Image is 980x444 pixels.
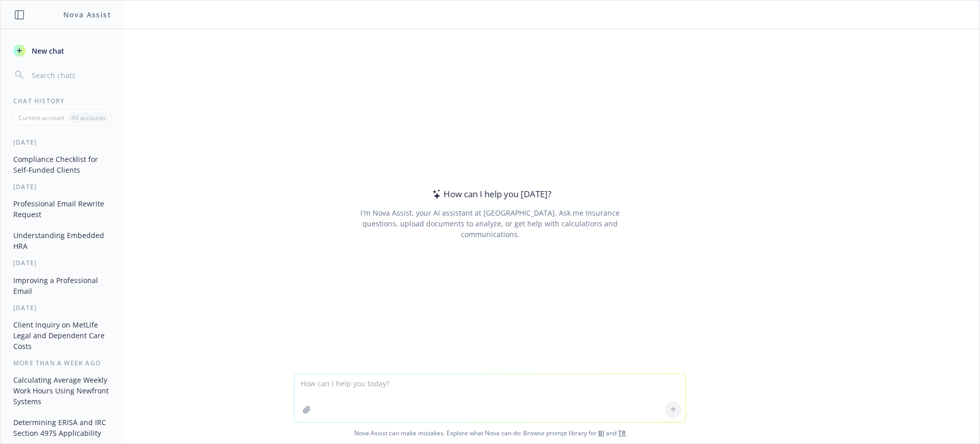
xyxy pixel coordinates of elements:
[5,423,975,443] span: Nova Assist can make mistakes. Explore what Nova can do: Browse prompt library for and
[9,195,115,223] button: Professional Email Rewrite Request
[30,68,111,82] input: Search chats
[9,316,115,355] button: Client Inquiry on MetLife Legal and Dependent Care Costs
[9,41,115,60] button: New chat
[63,9,111,20] h1: Nova Assist
[71,113,106,122] p: All accounts
[1,97,123,105] div: Chat History
[1,359,123,367] div: More than a week ago
[618,429,626,437] a: TR
[9,371,115,410] button: Calculating Average Weekly Work Hours Using Newfront Systems
[1,182,123,191] div: [DATE]
[598,429,604,437] a: BI
[1,138,123,147] div: [DATE]
[1,259,123,267] div: [DATE]
[9,151,115,178] button: Compliance Checklist for Self-Funded Clients
[9,414,115,441] button: Determining ERISA and IRC Section 4975 Applicability
[9,272,115,299] button: Improving a Professional Email
[1,303,123,312] div: [DATE]
[429,188,551,201] div: How can I help you [DATE]?
[346,207,633,240] div: I'm Nova Assist, your AI assistant at [GEOGRAPHIC_DATA]. Ask me insurance questions, upload docum...
[18,113,64,122] p: Current account
[9,227,115,254] button: Understanding Embedded HRA
[30,45,64,56] span: New chat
